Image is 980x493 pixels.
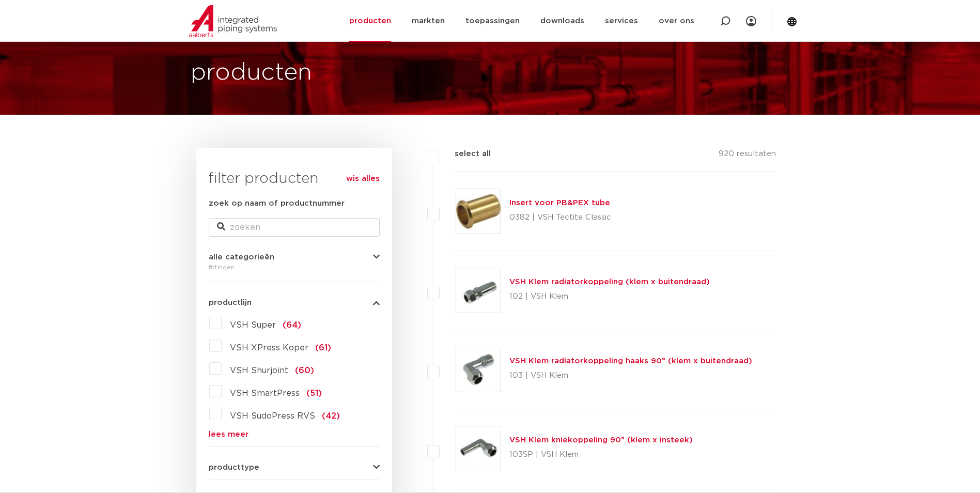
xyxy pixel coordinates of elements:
span: (61) [315,344,331,352]
button: productlijn [209,299,380,306]
span: productlijn [209,299,252,306]
label: select all [439,148,491,160]
p: 0382 | VSH Tectite Classic [509,209,611,226]
img: Thumbnail for VSH Klem radiatorkoppeling (klem x buitendraad) [456,268,501,313]
span: VSH XPress Koper [230,344,308,352]
span: (42) [322,412,340,420]
a: VSH Klem radiatorkoppeling (klem x buitendraad) [509,278,710,286]
a: VSH Klem kniekoppeling 90° (klem x insteek) [509,436,693,444]
p: 103SP | VSH Klem [509,446,693,463]
a: Insert voor PB&PEX tube [509,199,610,207]
label: zoek op naam of productnummer [209,197,345,210]
span: VSH Super [230,321,276,329]
img: Thumbnail for Insert voor PB&PEX tube [456,189,501,234]
span: (60) [295,366,314,375]
span: (51) [306,389,322,397]
input: zoeken [209,218,380,237]
a: VSH Klem radiatorkoppeling haaks 90° (klem x buitendraad) [509,357,752,365]
a: wis alles [346,173,380,185]
span: alle categorieën [209,253,274,261]
h3: filter producten [209,168,380,189]
img: Thumbnail for VSH Klem kniekoppeling 90° (klem x insteek) [456,426,501,471]
span: VSH Shurjoint [230,366,288,375]
div: fittingen [209,261,380,273]
img: Thumbnail for VSH Klem radiatorkoppeling haaks 90° (klem x buitendraad) [456,347,501,392]
button: producttype [209,464,380,471]
span: producttype [209,464,259,471]
p: 102 | VSH Klem [509,288,710,305]
h1: producten [191,56,312,89]
p: 103 | VSH Klem [509,367,752,384]
span: (64) [283,321,301,329]
a: lees meer [209,430,380,438]
p: 920 resultaten [719,148,776,164]
button: alle categorieën [209,253,380,261]
span: VSH SudoPress RVS [230,412,315,420]
span: VSH SmartPress [230,389,300,397]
